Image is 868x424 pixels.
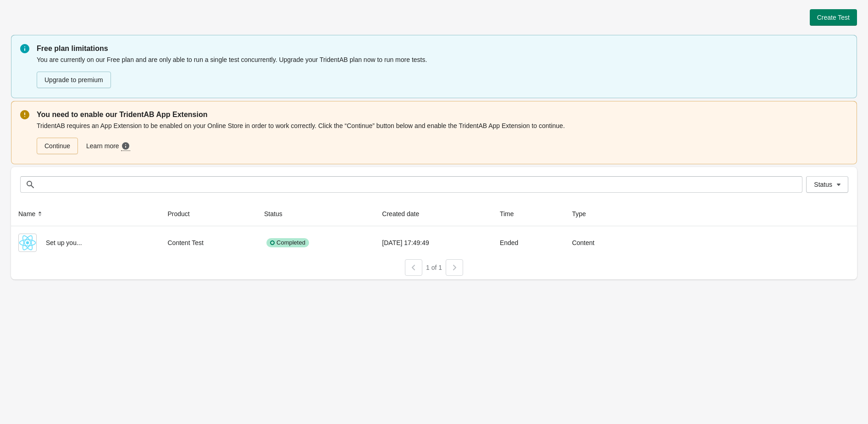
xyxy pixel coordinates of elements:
[18,234,153,252] div: Set up you...
[814,181,832,188] span: Status
[37,54,848,89] div: You are currently on our Free plan and are only able to run a single test concurrently. Upgrade y...
[382,234,485,252] div: [DATE] 17:49:49
[167,234,249,252] div: Content Test
[572,234,629,252] div: Content
[164,206,202,222] button: Product
[500,234,558,252] div: Ended
[37,72,111,88] button: Upgrade to premium
[266,238,309,247] div: Completed
[496,206,527,222] button: Time
[806,176,848,193] button: Status
[86,141,121,151] span: Learn more
[15,206,48,222] button: Name
[568,206,598,222] button: Type
[426,264,442,271] span: 1 of 1
[260,206,295,222] button: Status
[378,206,432,222] button: Created date
[37,138,78,154] a: Continue
[37,120,848,155] div: TridentAB requires an App Extension to be enabled on your Online Store in order to work correctly...
[83,138,136,155] a: Learn more
[817,14,850,21] span: Create Test
[37,109,848,120] p: You need to enable our TridentAB App Extension
[810,9,857,26] button: Create Test
[37,43,848,54] p: Free plan limitations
